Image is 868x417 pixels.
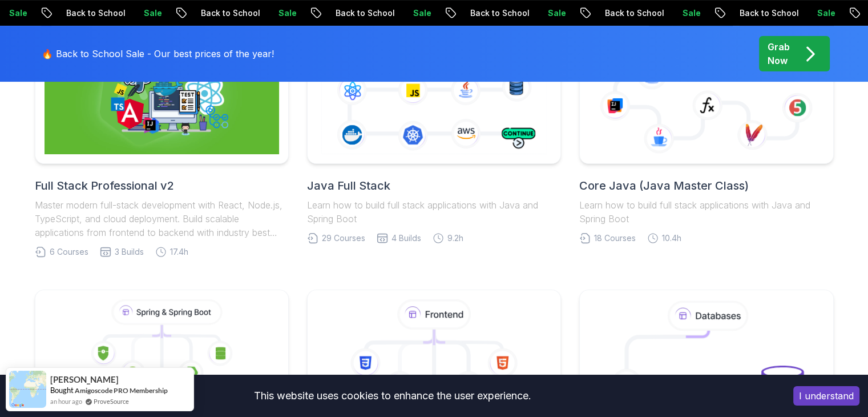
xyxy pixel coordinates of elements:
p: Sale [536,7,573,19]
span: an hour ago [50,396,82,406]
a: Amigoscode PRO Membership [75,386,168,395]
span: 29 Courses [322,232,365,244]
p: Learn how to build full stack applications with Java and Spring Boot [579,198,833,226]
p: Sale [267,7,304,19]
p: Back to School [55,7,132,19]
p: Sale [671,7,708,19]
h2: Full Stack Professional v2 [35,178,289,194]
span: Bought [50,386,74,395]
span: [PERSON_NAME] [50,375,119,384]
span: 4 Builds [391,232,421,244]
span: 6 Courses [50,246,88,258]
span: 18 Courses [594,232,636,244]
p: Back to School [324,7,402,19]
p: Back to School [728,7,806,19]
img: provesource social proof notification image [9,371,46,408]
button: Accept cookies [793,386,859,406]
p: Sale [806,7,842,19]
p: Master modern full-stack development with React, Node.js, TypeScript, and cloud deployment. Build... [35,198,289,239]
a: Core Java (Java Master Class)Learn how to build full stack applications with Java and Spring Boot... [579,21,833,244]
div: This website uses cookies to enhance the user experience. [9,383,776,408]
p: Sale [132,7,169,19]
p: 🔥 Back to School Sale - Our best prices of the year! [42,47,274,61]
a: Java Full StackLearn how to build full stack applications with Java and Spring Boot29 Courses4 Bu... [307,21,561,244]
a: ProveSource [94,396,129,406]
p: Back to School [189,7,267,19]
p: Grab Now [768,40,790,67]
p: Back to School [459,7,536,19]
p: Sale [402,7,438,19]
a: Full Stack Professional v2Full Stack Professional v2Master modern full-stack development with Rea... [35,21,289,258]
p: Back to School [594,7,671,19]
span: 3 Builds [115,246,144,258]
h2: Core Java (Java Master Class) [579,178,833,194]
img: Full Stack Professional v2 [45,31,279,154]
span: 17.4h [170,246,188,258]
p: Learn how to build full stack applications with Java and Spring Boot [307,198,561,226]
span: 10.4h [662,232,681,244]
span: 9.2h [447,232,463,244]
h2: Java Full Stack [307,178,561,194]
